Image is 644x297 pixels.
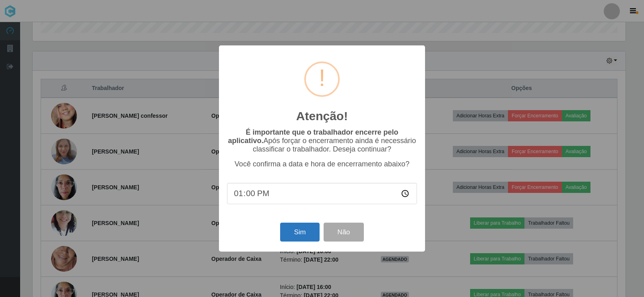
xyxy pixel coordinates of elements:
[228,128,398,145] b: É importante que o trabalhador encerre pelo aplicativo.
[227,128,417,154] p: Após forçar o encerramento ainda é necessário classificar o trabalhador. Deseja continuar?
[324,223,363,242] button: Não
[296,109,348,123] h2: Atenção!
[280,223,319,242] button: Sim
[227,160,417,168] p: Você confirma a data e hora de encerramento abaixo?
